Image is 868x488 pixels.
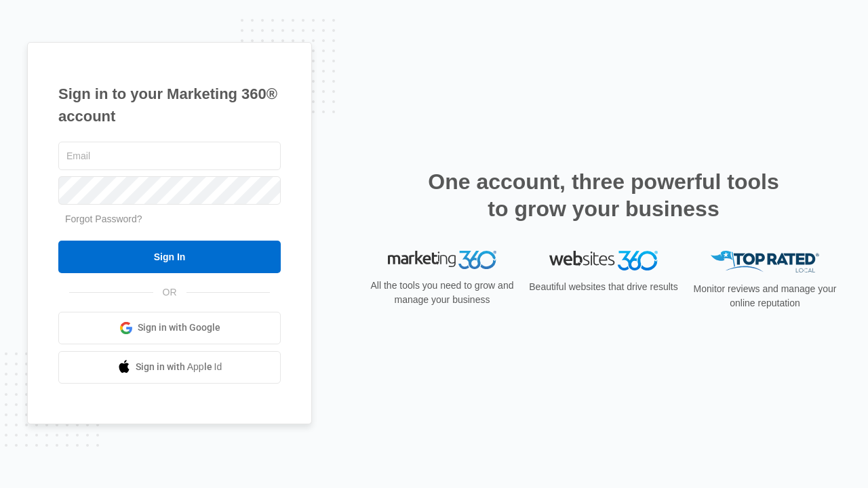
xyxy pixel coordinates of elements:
[689,282,841,310] p: Monitor reviews and manage your online reputation
[58,351,281,384] a: Sign in with Apple Id
[138,321,220,335] span: Sign in with Google
[153,285,186,300] span: OR
[366,279,518,307] p: All the tools you need to grow and manage your business
[58,142,281,170] input: Email
[58,83,281,127] h1: Sign in to your Marketing 360® account
[549,251,658,270] img: Websites 360
[424,168,783,222] h2: One account, three powerful tools to grow your business
[65,213,142,224] a: Forgot Password?
[528,280,679,294] p: Beautiful websites that drive results
[711,251,819,273] img: Top Rated Local
[388,251,496,270] img: Marketing 360
[58,241,281,273] input: Sign In
[136,360,222,374] span: Sign in with Apple Id
[58,312,281,344] a: Sign in with Google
